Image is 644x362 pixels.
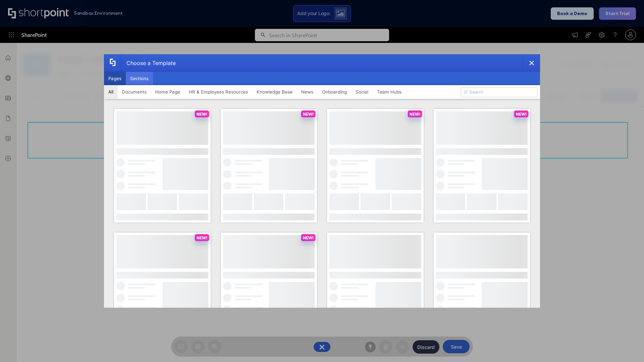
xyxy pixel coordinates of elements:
[516,112,527,117] p: NEW!
[151,85,184,99] button: Home Page
[121,55,176,71] div: Choose a Template
[118,85,151,99] button: Documents
[197,235,207,240] p: NEW!
[461,87,537,97] input: Search
[184,85,252,99] button: HR & Employees Resources
[252,85,297,99] button: Knowledge Base
[373,85,406,99] button: Team Hubs
[351,85,373,99] button: Social
[126,72,153,85] button: Sections
[197,112,207,117] p: NEW!
[303,112,314,117] p: NEW!
[104,72,126,85] button: Pages
[297,85,318,99] button: News
[104,85,118,99] button: All
[610,330,644,362] iframe: Chat Widget
[104,54,540,308] div: template selector
[318,85,351,99] button: Onboarding
[303,235,314,240] p: NEW!
[410,112,420,117] p: NEW!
